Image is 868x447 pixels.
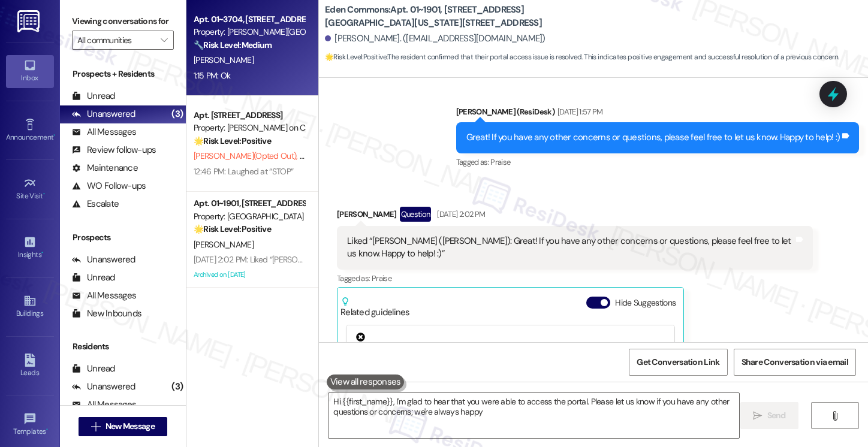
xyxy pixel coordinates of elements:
div: [PERSON_NAME]. ([EMAIL_ADDRESS][DOMAIN_NAME]) [325,32,545,45]
a: Leads [6,350,54,382]
span: [PERSON_NAME] [194,239,254,250]
div: [PERSON_NAME] [337,207,813,226]
span: • [43,190,45,198]
span: • [53,131,55,140]
div: Residents [60,340,186,353]
span: Praise [372,273,391,283]
div: Unanswered [72,253,135,266]
div: Related guidelines [340,297,410,319]
span: : The resident confirmed that their portal access issue is resolved. This indicates positive enga... [325,51,839,64]
input: All communities [77,31,155,50]
div: (3) [168,105,186,123]
div: WO Follow-ups [72,180,146,192]
div: Apt. 01~1901, [STREET_ADDRESS][GEOGRAPHIC_DATA][US_STATE][STREET_ADDRESS] [194,197,305,210]
a: Inbox [6,55,54,87]
img: ResiDesk Logo [17,10,42,32]
div: Property: [PERSON_NAME][GEOGRAPHIC_DATA] [194,26,305,38]
div: Unread [72,363,115,375]
div: All Messages [72,126,136,138]
div: Prospects [60,231,186,244]
div: Liked “[PERSON_NAME] ([PERSON_NAME]): Great! If you have any other concerns or questions, please ... [347,235,794,261]
a: Insights • [6,232,54,264]
button: New Message [79,417,167,436]
div: Unanswered [72,108,135,120]
label: Hide Suggestions [615,297,676,309]
div: Apt. 01~3704, [STREET_ADDRESS][PERSON_NAME] [194,13,305,26]
div: 1:15 PM: Ok [194,70,230,81]
div: Prospects + Residents [60,68,186,80]
a: Templates • [6,409,54,441]
span: [PERSON_NAME] [194,55,254,65]
div: All Messages [72,398,136,411]
div: Unread [72,90,115,102]
div: [DATE] 1:57 PM [554,105,603,118]
div: All Messages [72,289,136,302]
button: Send [740,402,798,429]
span: Share Conversation via email [742,356,848,369]
strong: 🌟 Risk Level: Positive [194,223,271,234]
div: Escalate [72,198,119,210]
i:  [753,411,762,421]
span: Get Conversation Link [637,356,719,369]
div: Review follow-ups [72,144,156,156]
label: Viewing conversations for [72,12,174,31]
div: Property: [GEOGRAPHIC_DATA] [194,210,305,223]
div: Unanswered [72,380,135,393]
i:  [830,411,839,421]
div: Tagged as: [456,153,860,171]
b: Eden Commons: Apt. 01~1901, [STREET_ADDRESS][GEOGRAPHIC_DATA][US_STATE][STREET_ADDRESS] [325,4,565,29]
button: Get Conversation Link [629,349,727,376]
div: 12:46 PM: Laughed at “STOP” [194,166,293,177]
div: Property: [PERSON_NAME] on Canal [194,122,305,134]
span: Praise [490,157,510,167]
button: Share Conversation via email [734,349,856,376]
div: Question [400,207,432,222]
div: Great! If you have any other concerns or questions, please feel free to let us know. Happy to hel... [466,131,840,144]
div: Apt. [STREET_ADDRESS] [194,109,305,122]
span: Send [767,409,786,422]
a: Site Visit • [6,173,54,206]
div: New Inbounds [72,307,141,320]
span: New Message [106,420,155,433]
a: Buildings [6,291,54,323]
div: Premiere Properties - All Properties: Routine elevator maintenance, availability on website [DOMA... [355,333,665,380]
div: Archived on [DATE] [192,267,306,282]
div: [PERSON_NAME] (ResiDesk) [456,105,860,122]
strong: 🔧 Risk Level: Medium [194,40,272,50]
strong: 🌟 Risk Level: Positive [194,135,271,146]
i:  [161,35,167,45]
div: (3) [168,377,186,396]
div: [DATE] 2:02 PM [434,208,485,221]
span: [PERSON_NAME] (Opted Out) [194,150,300,161]
strong: 🌟 Risk Level: Positive [325,52,387,62]
div: Maintenance [72,162,138,174]
div: [DATE] 2:02 PM: Liked “[PERSON_NAME] ([PERSON_NAME]): Great! If you have any other concerns or qu... [194,254,749,265]
i:  [91,422,100,431]
div: Tagged as: [337,270,813,287]
div: Unread [72,271,115,284]
span: • [41,249,43,257]
textarea: Hi {{first_name}}, I'm glad to hear that you were able to access the portal. Please let us know i... [328,393,739,438]
span: • [46,425,48,434]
